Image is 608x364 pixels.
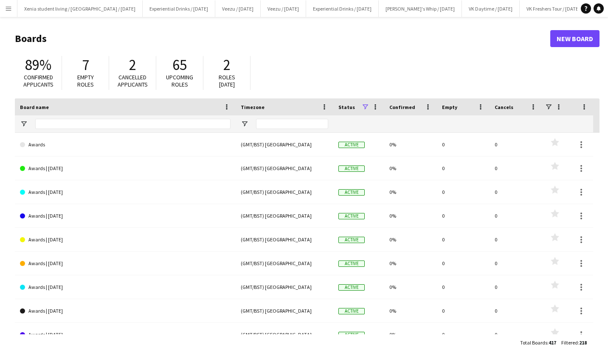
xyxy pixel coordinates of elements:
div: 0% [384,228,437,251]
span: Active [338,332,365,338]
div: 0 [490,323,542,346]
span: Active [338,284,365,291]
div: 0 [437,133,490,156]
div: 0% [384,299,437,322]
button: Open Filter Menu [20,120,28,128]
div: (GMT/BST) [GEOGRAPHIC_DATA] [236,180,333,204]
a: Awards | [DATE] [20,228,231,252]
div: 0% [384,157,437,180]
span: Total Boards [520,339,547,346]
span: Active [338,237,365,243]
span: Confirmed applicants [23,73,53,88]
span: 218 [579,339,587,346]
a: Awards | [DATE] [20,180,231,204]
span: Filtered [561,339,578,346]
button: VK Freshers Tour / [DATE] [520,0,587,17]
div: 0 [437,323,490,346]
a: Awards | [DATE] [20,252,231,275]
span: Active [338,308,365,314]
span: 89% [25,56,51,74]
div: (GMT/BST) [GEOGRAPHIC_DATA] [236,275,333,299]
button: VK Daytime / [DATE] [462,0,520,17]
button: Xenia student living / [GEOGRAPHIC_DATA] / [DATE] [17,0,143,17]
div: 0 [490,157,542,180]
div: 0 [490,252,542,275]
div: 0 [437,157,490,180]
span: 7 [82,56,89,74]
div: 0 [437,204,490,227]
a: Awards | [DATE] [20,323,231,347]
input: Board name Filter Input [35,119,231,129]
button: Open Filter Menu [241,120,248,128]
div: 0 [490,275,542,299]
div: 0 [490,180,542,204]
span: Cancelled applicants [118,73,148,88]
span: Active [338,213,365,219]
div: : [520,334,556,351]
span: Cancels [495,104,513,110]
a: Awards | [DATE] [20,275,231,299]
div: (GMT/BST) [GEOGRAPHIC_DATA] [236,323,333,346]
div: 0% [384,180,437,204]
div: 0% [384,323,437,346]
div: 0 [437,252,490,275]
h1: Boards [15,32,550,45]
div: (GMT/BST) [GEOGRAPHIC_DATA] [236,204,333,227]
span: Active [338,189,365,196]
span: Board name [20,104,49,110]
div: 0 [437,275,490,299]
span: Roles [DATE] [219,73,235,88]
div: 0 [490,228,542,251]
div: 0% [384,252,437,275]
button: Veezu / [DATE] [215,0,261,17]
div: 0 [437,228,490,251]
div: 0 [437,180,490,204]
button: [PERSON_NAME]'s Whip / [DATE] [379,0,462,17]
span: 2 [223,56,231,74]
div: : [561,334,587,351]
button: Veezu / [DATE] [261,0,306,17]
a: Awards | [DATE] [20,299,231,323]
span: 65 [172,56,187,74]
span: Active [338,260,365,267]
span: Empty [442,104,457,110]
span: Empty roles [77,73,94,88]
a: Awards | [DATE] [20,204,231,228]
div: (GMT/BST) [GEOGRAPHIC_DATA] [236,252,333,275]
button: Experiential Drinks / [DATE] [143,0,215,17]
div: 0 [437,299,490,322]
div: 0 [490,204,542,227]
div: (GMT/BST) [GEOGRAPHIC_DATA] [236,157,333,180]
span: Confirmed [389,104,415,110]
div: (GMT/BST) [GEOGRAPHIC_DATA] [236,228,333,251]
div: (GMT/BST) [GEOGRAPHIC_DATA] [236,299,333,322]
a: Awards | [DATE] [20,157,231,180]
a: New Board [550,30,600,47]
div: (GMT/BST) [GEOGRAPHIC_DATA] [236,133,333,156]
span: 2 [129,56,136,74]
span: Active [338,142,365,148]
span: Timezone [241,104,265,110]
span: Active [338,165,365,172]
div: 0% [384,133,437,156]
button: Experiential Drinks / [DATE] [306,0,379,17]
span: 417 [549,339,556,346]
span: Upcoming roles [166,73,193,88]
a: Awards [20,133,231,157]
div: 0% [384,204,437,227]
span: Status [338,104,355,110]
div: 0 [490,299,542,322]
input: Timezone Filter Input [256,119,328,129]
div: 0 [490,133,542,156]
div: 0% [384,275,437,299]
